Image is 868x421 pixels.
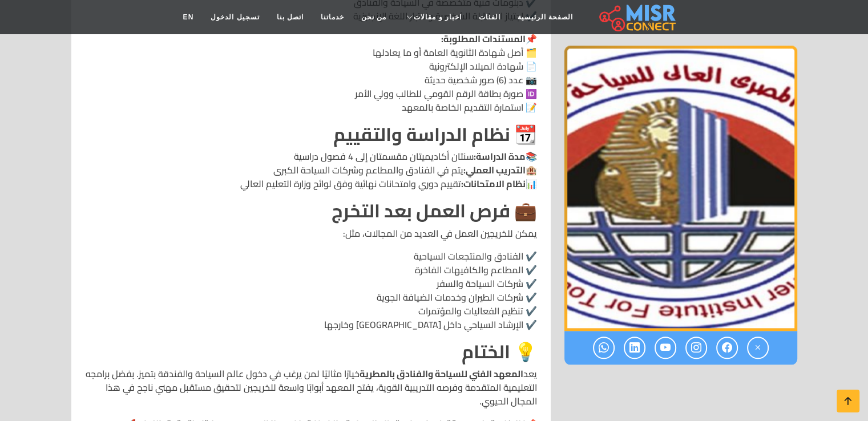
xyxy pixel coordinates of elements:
[474,148,526,165] strong: مدة الدراسة:
[175,6,203,28] a: EN
[462,334,537,369] strong: 💡 الختام
[463,161,526,179] strong: التدريب العملي:
[360,365,523,382] strong: المعهد الفني للسياحة والفنادق بالمطرية
[599,3,676,31] img: main.misr_connect
[333,117,537,151] strong: 📆 نظام الدراسة والتقييم
[85,226,537,240] p: يمكن للخريجين العمل في العديد من المجالات، مثل:
[85,249,537,331] p: ✔️ الفنادق والمنتجعات السياحية ✔️ المطاعم والكافيهات الفاخرة ✔️ شركات السياحة والسفر ✔️ شركات الط...
[85,149,537,191] p: 📚 سنتان أكاديميتان مقسمتان إلى 4 فصول دراسية 🏨 يتم في الفنادق والمطاعم وشركات السياحة الكبرى 📊 تق...
[268,6,312,28] a: اتصل بنا
[332,193,537,228] strong: 💼 فرص العمل بعد التخرج
[312,6,353,28] a: خدماتنا
[441,30,526,47] strong: المستندات المطلوبة:
[353,6,395,28] a: من نحن
[461,175,526,192] strong: نظام الامتحانات:
[564,46,797,331] img: المعهد الفني للسياحة والفنادق بالمطرية
[414,12,462,22] span: اخبار و مقالات
[564,46,797,331] div: 1 / 1
[85,32,537,114] p: 📌 🗂️ أصل شهادة الثانوية العامة أو ما يعادلها 📄 شهادة الميلاد الإلكترونية 📷 عدد (6) صور شخصية حديث...
[395,6,470,28] a: اخبار و مقالات
[470,6,509,28] a: الفئات
[202,6,268,28] a: تسجيل الدخول
[85,367,537,408] p: يعد خيارًا مثاليًا لمن يرغب في دخول عالم السياحة والفندقة بتميز. بفضل برامجه التعليمية المتقدمة و...
[509,6,582,28] a: الصفحة الرئيسية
